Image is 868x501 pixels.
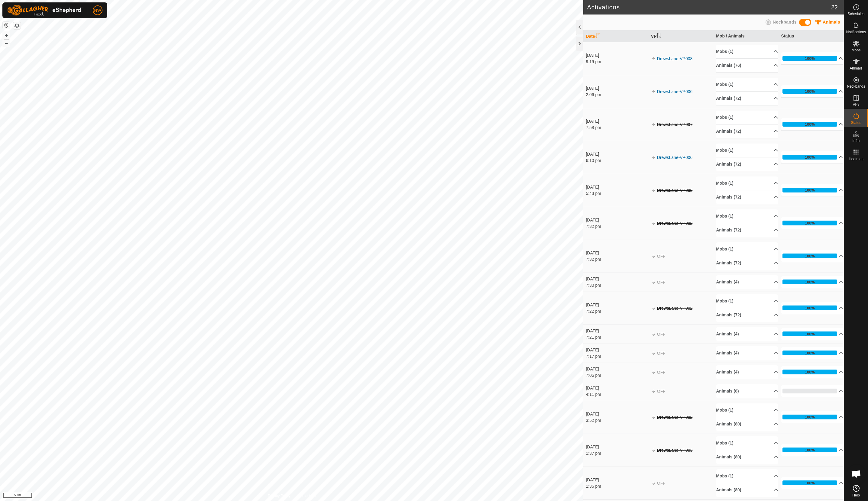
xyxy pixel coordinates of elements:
[586,366,648,372] div: [DATE]
[782,480,837,485] div: 100%
[657,155,693,160] a: DrewsLane-VP006
[716,403,778,417] p-accordion-header: Mobs (1)
[651,351,656,356] img: arrow
[657,221,693,226] s: DrewsLane-VP002
[657,254,666,259] span: OFF
[586,92,648,98] div: 2:06 pm
[782,351,837,355] div: 100%
[773,20,797,24] span: Neckbands
[782,370,837,374] div: 100%
[651,188,656,193] img: arrow
[586,385,648,391] div: [DATE]
[781,151,844,163] p-accordion-header: 100%
[586,276,648,282] div: [DATE]
[782,221,837,225] div: 100%
[781,347,844,359] p-accordion-header: 100%
[586,372,648,379] div: 7:06 pm
[649,31,714,42] th: VP
[716,327,778,341] p-accordion-header: Animals (4)
[782,448,837,452] div: 100%
[716,45,778,58] p-accordion-header: Mobs (1)
[94,7,101,14] span: NW
[782,188,837,192] div: 100%
[716,450,778,464] p-accordion-header: Animals (80)
[586,85,648,92] div: [DATE]
[595,34,600,39] p-sorticon: Activate to sort
[651,122,656,127] img: arrow
[586,308,648,315] div: 7:22 pm
[714,31,779,42] th: Mob / Animals
[586,483,648,490] div: 1:36 pm
[586,334,648,341] div: 7:21 pm
[847,465,865,483] div: Open chat
[716,417,778,431] p-accordion-header: Animals (80)
[805,414,815,420] div: 100%
[586,59,648,65] div: 9:19 pm
[651,56,656,61] img: arrow
[651,389,656,394] img: arrow
[651,254,656,259] img: arrow
[781,217,844,229] p-accordion-header: 100%
[853,103,859,106] span: VPs
[781,52,844,64] p-accordion-header: 100%
[805,220,815,226] div: 100%
[781,184,844,196] p-accordion-header: 100%
[805,331,815,337] div: 100%
[805,305,815,311] div: 100%
[716,209,778,223] p-accordion-header: Mobs (1)
[651,332,656,337] img: arrow
[716,365,778,379] p-accordion-header: Animals (4)
[782,331,837,336] div: 100%
[805,154,815,160] div: 100%
[586,223,648,230] div: 7:32 pm
[716,190,778,204] p-accordion-header: Animals (72)
[651,481,656,486] img: arrow
[651,306,656,311] img: arrow
[805,89,815,94] div: 100%
[586,184,648,190] div: [DATE]
[781,276,844,288] p-accordion-header: 100%
[781,366,844,378] p-accordion-header: 100%
[850,66,863,70] span: Animals
[781,85,844,97] p-accordion-header: 100%
[657,188,693,193] s: DrewsLane-VP005
[805,279,815,285] div: 100%
[716,469,778,483] p-accordion-header: Mobs (1)
[716,346,778,360] p-accordion-header: Animals (4)
[781,302,844,314] p-accordion-header: 100%
[586,256,648,263] div: 7:32 pm
[805,480,815,486] div: 100%
[849,157,863,161] span: Heatmap
[657,448,693,453] s: DrewsLane-VP003
[657,415,693,420] s: DrewsLane-VP002
[716,124,778,138] p-accordion-header: Animals (72)
[779,31,844,42] th: Status
[805,121,815,127] div: 100%
[781,118,844,130] p-accordion-header: 100%
[587,4,831,11] h2: Activations
[782,305,837,310] div: 100%
[586,250,648,256] div: [DATE]
[851,121,861,124] span: Status
[716,92,778,105] p-accordion-header: Animals (72)
[657,332,666,337] span: OFF
[586,444,648,450] div: [DATE]
[716,308,778,322] p-accordion-header: Animals (72)
[852,48,860,52] span: Mobs
[805,369,815,375] div: 100%
[805,187,815,193] div: 100%
[716,111,778,124] p-accordion-header: Mobs (1)
[781,328,844,340] p-accordion-header: 100%
[651,448,656,453] img: arrow
[586,124,648,131] div: 7:58 pm
[782,280,837,284] div: 100%
[847,12,864,16] span: Schedules
[782,122,837,127] div: 100%
[782,56,837,61] div: 100%
[852,493,860,497] span: Help
[782,155,837,160] div: 100%
[782,254,837,258] div: 100%
[716,294,778,308] p-accordion-header: Mobs (1)
[782,389,837,393] div: 0%
[3,22,10,29] button: Reset Map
